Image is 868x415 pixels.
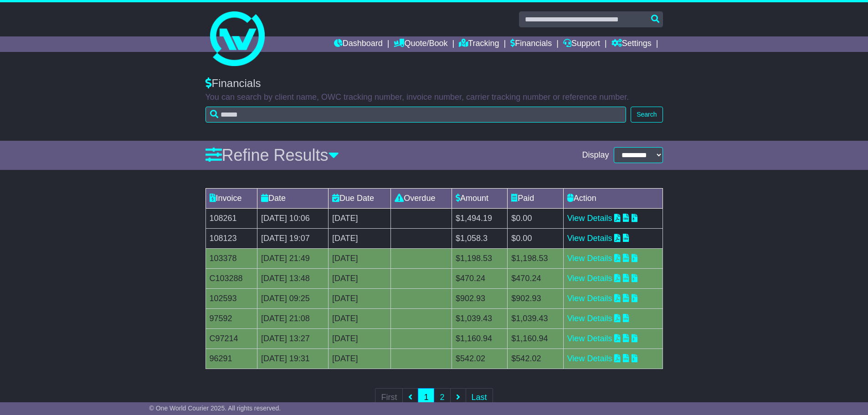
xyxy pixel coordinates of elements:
[508,328,563,348] td: $1,160.94
[508,288,563,308] td: $902.93
[394,36,447,52] a: Quote/Book
[582,150,609,160] span: Display
[205,348,257,369] td: 96291
[205,268,257,288] td: C103288
[508,308,563,328] td: $1,039.43
[205,248,257,268] td: 103378
[328,188,390,208] td: Due Date
[508,248,563,268] td: $1,198.53
[508,228,563,248] td: $0.00
[257,348,329,369] td: [DATE] 19:31
[466,388,493,407] a: Last
[567,334,612,343] a: View Details
[257,248,329,268] td: [DATE] 21:49
[508,348,563,369] td: $542.02
[452,188,508,208] td: Amount
[452,308,508,328] td: $1,039.43
[508,268,563,288] td: $470.24
[328,248,390,268] td: [DATE]
[205,146,339,164] a: Refine Results
[205,288,257,308] td: 102593
[611,36,652,52] a: Settings
[452,268,508,288] td: $470.24
[510,36,552,52] a: Financials
[631,107,663,123] button: Search
[418,388,434,407] a: 1
[567,234,612,243] a: View Details
[452,208,508,228] td: $1,494.19
[257,328,329,348] td: [DATE] 13:27
[328,288,390,308] td: [DATE]
[452,348,508,369] td: $542.02
[452,288,508,308] td: $902.93
[328,228,390,248] td: [DATE]
[205,92,663,102] p: You can search by client name, OWC tracking number, invoice number, carrier tracking number or re...
[567,314,612,323] a: View Details
[205,228,257,248] td: 108123
[328,348,390,369] td: [DATE]
[205,208,257,228] td: 108261
[328,328,390,348] td: [DATE]
[452,228,508,248] td: $1,058.3
[334,36,383,52] a: Dashboard
[257,208,329,228] td: [DATE] 10:06
[567,254,612,263] a: View Details
[328,308,390,328] td: [DATE]
[205,77,663,90] div: Financials
[563,36,600,52] a: Support
[567,354,612,363] a: View Details
[205,328,257,348] td: C97214
[391,188,452,208] td: Overdue
[205,188,257,208] td: Invoice
[459,36,499,52] a: Tracking
[508,188,563,208] td: Paid
[257,288,329,308] td: [DATE] 09:25
[257,268,329,288] td: [DATE] 13:48
[434,388,450,407] a: 2
[452,328,508,348] td: $1,160.94
[149,405,281,412] span: © One World Courier 2025. All rights reserved.
[257,188,329,208] td: Date
[563,188,663,208] td: Action
[328,268,390,288] td: [DATE]
[452,248,508,268] td: $1,198.53
[567,214,612,223] a: View Details
[567,294,612,303] a: View Details
[328,208,390,228] td: [DATE]
[567,274,612,283] a: View Details
[508,208,563,228] td: $0.00
[257,308,329,328] td: [DATE] 21:08
[205,308,257,328] td: 97592
[257,228,329,248] td: [DATE] 19:07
